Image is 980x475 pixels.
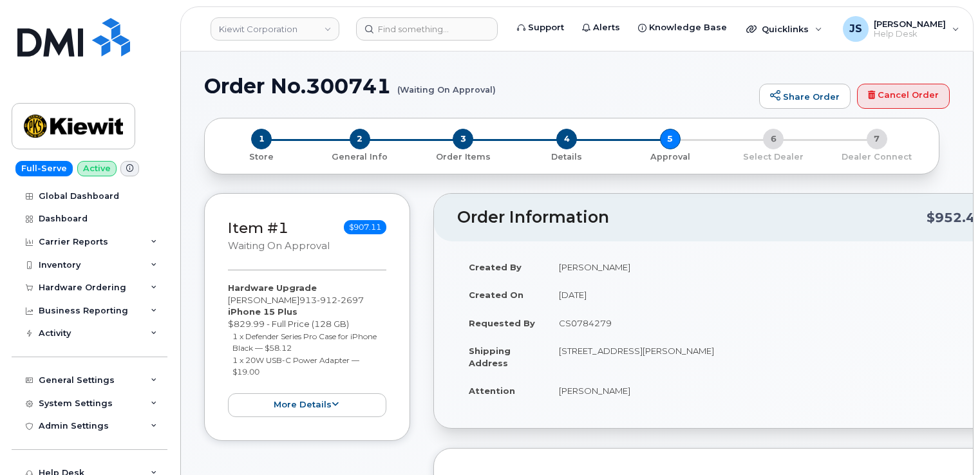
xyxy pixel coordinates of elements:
[469,346,511,368] strong: Shipping Address
[417,151,510,163] p: Order Items
[215,149,308,163] a: 1 Store
[228,283,317,293] strong: Hardware Upgrade
[556,129,577,149] span: 4
[453,129,473,149] span: 3
[228,393,386,417] button: more details
[251,129,272,149] span: 1
[314,151,407,163] p: General Info
[228,282,386,416] div: [PERSON_NAME] $829.99 - Full Price (128 GB)
[337,295,364,305] span: 2697
[520,151,614,163] p: Details
[308,149,412,163] a: 2 General Info
[397,75,496,95] small: (Waiting On Approval)
[924,419,970,465] iframe: Messenger Launcher
[228,219,288,237] a: Item #1
[232,355,359,377] small: 1 x 20W USB-C Power Adapter — $19.00
[857,84,950,109] a: Cancel Order
[344,220,386,234] span: $907.11
[232,331,377,353] small: 1 x Defender Series Pro Case for iPhone Black — $58.12
[220,151,303,163] p: Store
[317,295,337,305] span: 912
[469,262,522,272] strong: Created By
[204,75,753,97] h1: Order No.300741
[515,149,619,163] a: 4 Details
[457,209,927,227] h2: Order Information
[469,290,523,300] strong: Created On
[228,306,297,317] strong: iPhone 15 Plus
[469,386,515,396] strong: Attention
[411,149,515,163] a: 3 Order Items
[228,240,330,252] small: Waiting On Approval
[759,84,851,109] a: Share Order
[350,129,370,149] span: 2
[299,295,364,305] span: 913
[469,318,535,328] strong: Requested By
